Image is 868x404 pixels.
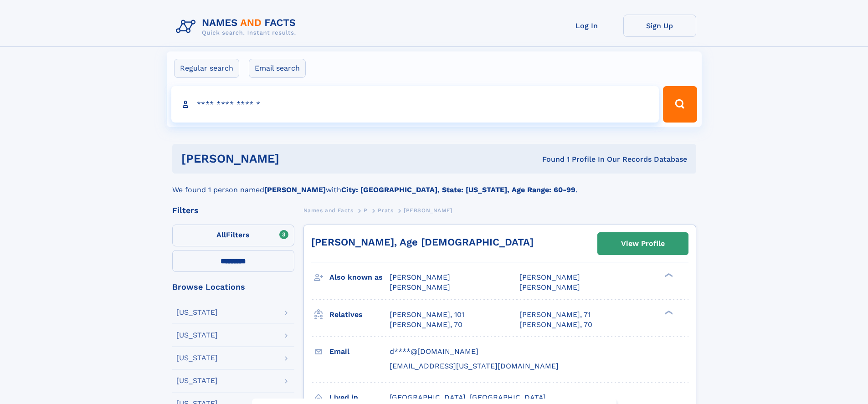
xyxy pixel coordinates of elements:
[216,230,226,239] span: All
[404,207,452,214] span: [PERSON_NAME]
[390,393,546,402] span: [GEOGRAPHIC_DATA], [GEOGRAPHIC_DATA]
[598,233,688,255] a: View Profile
[172,174,696,195] div: We found 1 person named with .
[181,153,411,164] h1: [PERSON_NAME]
[329,344,390,359] h3: Email
[303,205,354,216] a: Names and Facts
[550,15,623,37] a: Log In
[623,15,696,37] a: Sign Up
[171,86,659,123] input: search input
[411,154,687,164] div: Found 1 Profile In Our Records Database
[378,205,393,216] a: Prats
[390,320,462,330] a: [PERSON_NAME], 70
[663,272,673,278] div: ❯
[341,185,575,194] b: City: [GEOGRAPHIC_DATA], State: [US_STATE], Age Range: 60-99
[364,205,368,216] a: P
[390,273,450,281] span: [PERSON_NAME]
[519,310,591,320] a: [PERSON_NAME], 71
[264,185,326,194] b: [PERSON_NAME]
[249,59,306,78] label: Email search
[364,207,368,214] span: P
[390,310,464,320] a: [PERSON_NAME], 101
[176,309,218,316] div: [US_STATE]
[174,59,239,78] label: Regular search
[172,15,303,39] img: Logo Names and Facts
[621,233,665,254] div: View Profile
[176,332,218,339] div: [US_STATE]
[519,320,592,330] a: [PERSON_NAME], 70
[329,270,390,285] h3: Also known as
[378,207,393,214] span: Prats
[172,225,294,246] label: Filters
[311,236,534,248] a: [PERSON_NAME], Age [DEMOGRAPHIC_DATA]
[390,283,450,291] span: [PERSON_NAME]
[172,283,294,291] div: Browse Locations
[172,206,294,215] div: Filters
[176,354,218,362] div: [US_STATE]
[176,377,218,384] div: [US_STATE]
[519,283,580,291] span: [PERSON_NAME]
[663,86,697,123] button: Search Button
[519,273,580,281] span: [PERSON_NAME]
[663,309,673,315] div: ❯
[329,307,390,322] h3: Relatives
[390,362,559,370] span: [EMAIL_ADDRESS][US_STATE][DOMAIN_NAME]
